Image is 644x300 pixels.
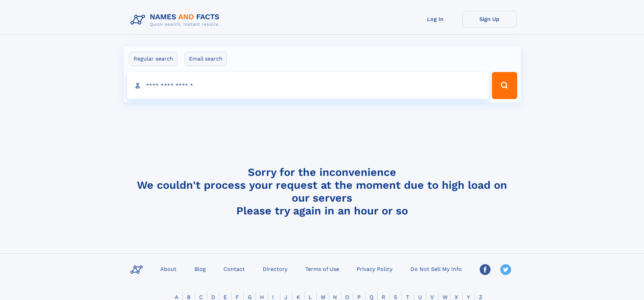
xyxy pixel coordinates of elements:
a: Do Not Sell My Info [408,264,464,274]
a: Contact [221,264,247,274]
button: Search Button [492,72,517,99]
img: Facebook [480,264,491,275]
a: Blog [192,264,209,274]
input: search input [127,72,489,99]
a: About [158,264,179,274]
label: Regular search [129,52,177,66]
a: Log In [408,11,462,27]
a: Terms of Use [303,264,342,274]
img: Twitter [500,264,511,275]
a: Directory [260,264,290,274]
a: Sign Up [462,11,517,27]
img: Logo Names and Facts [128,11,225,29]
a: Privacy Policy [354,264,395,274]
h4: Sorry for the inconvenience We couldn't process your request at the moment due to high load on ou... [128,166,517,217]
label: Email search [185,52,227,66]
